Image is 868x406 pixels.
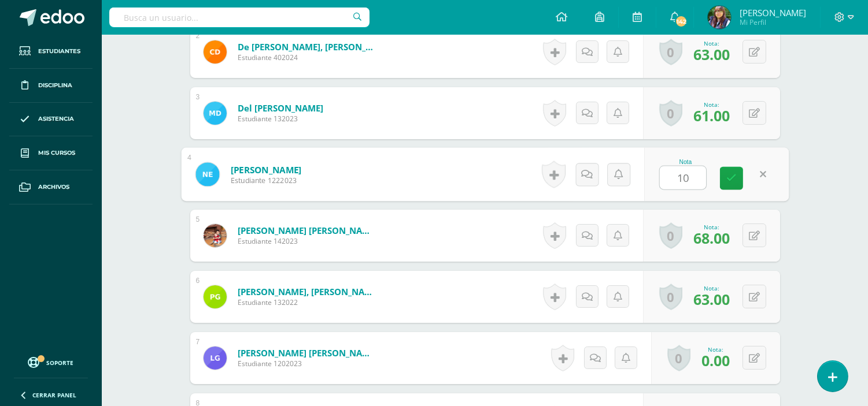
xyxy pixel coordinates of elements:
[204,224,227,247] img: 058e4d24759a220c60e3913295a3914d.png
[204,285,227,308] img: 835155511c430993a3cd1474f24be3e9.png
[204,40,227,64] img: 8eab85e0ca0b923c6815544f6099929c.png
[14,354,88,370] a: Soporte
[693,39,730,47] div: Nota:
[659,39,682,65] a: 0
[9,136,93,170] a: Mis cursos
[659,100,682,126] a: 0
[238,347,376,359] a: [PERSON_NAME] [PERSON_NAME]
[204,102,227,125] img: f4d2cde3c023ca4e12d58be0797feda8.png
[47,359,74,367] span: Soporte
[659,284,682,310] a: 0
[238,286,376,297] a: [PERSON_NAME], [PERSON_NAME]
[38,81,72,90] span: Disciplina
[9,35,93,69] a: Estudiantes
[693,100,730,109] div: Nota:
[238,41,376,53] a: de [PERSON_NAME], [PERSON_NAME]
[740,17,806,27] span: Mi Perfil
[238,225,376,236] a: [PERSON_NAME] [PERSON_NAME]
[204,347,227,370] img: 3c0c7687bf9a95ef776a8d1c6fca7d79.png
[9,103,93,137] a: Asistencia
[693,289,730,309] span: 63.00
[701,351,730,370] span: 0.00
[667,345,690,371] a: 0
[195,162,219,186] img: 42907247e63da634ae3d0f0c7e76b50c.png
[32,391,76,399] span: Cerrar panel
[701,345,730,353] div: Nota:
[675,15,688,28] span: 142
[659,159,712,165] div: Nota
[693,228,730,248] span: 68.00
[238,102,323,114] a: del [PERSON_NAME]
[660,166,706,189] input: 0-100.0
[693,284,730,292] div: Nota:
[9,69,93,103] a: Disciplina
[38,182,69,192] span: Archivos
[238,297,376,307] span: Estudiante 132022
[693,44,730,64] span: 63.00
[693,223,730,231] div: Nota:
[693,106,730,125] span: 61.00
[230,163,301,176] a: [PERSON_NAME]
[238,53,376,62] span: Estudiante 402024
[238,236,376,246] span: Estudiante 142023
[740,7,806,18] span: [PERSON_NAME]
[708,6,731,29] img: d02f7b5d7dd3d7b9e4d2ee7bbdbba8a0.png
[659,222,682,249] a: 0
[9,170,93,204] a: Archivos
[38,47,80,56] span: Estudiantes
[38,114,74,124] span: Asistencia
[38,148,75,158] span: Mis cursos
[238,359,376,368] span: Estudiante 1202023
[109,8,370,27] input: Busca un usuario...
[230,176,301,186] span: Estudiante 1222023
[238,114,323,124] span: Estudiante 132023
